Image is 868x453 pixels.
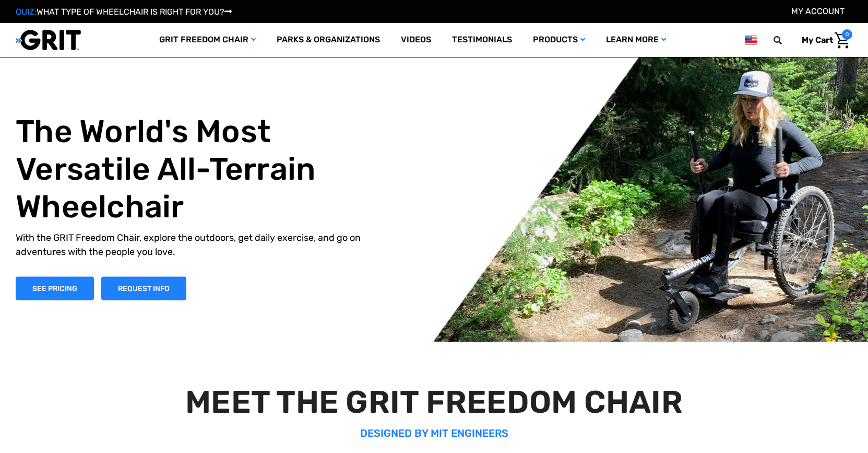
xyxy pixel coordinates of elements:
[16,276,94,300] a: Shop Now
[794,29,852,51] a: Cart with 0 items
[22,384,847,421] h2: MEET THE GRIT FREEDOM CHAIR
[266,23,390,57] a: Parks & Organizations
[16,112,384,225] h1: The World's Most Versatile All-Terrain Wheelchair
[596,23,676,57] a: Learn More
[835,32,850,49] img: Cart
[802,35,833,45] span: My Cart
[791,6,845,16] a: Account
[22,425,847,441] p: DESIGNED BY MIT ENGINEERS
[778,29,794,51] input: Search
[442,23,522,57] a: Testimonials
[101,276,186,300] a: Slide number 1, Request Information
[16,29,81,51] img: GRIT All-Terrain Wheelchair and Mobility Equipment
[16,7,232,17] a: QUIZ:WHAT TYPE OF WHEELCHAIR IS RIGHT FOR YOU?
[16,230,384,259] p: With the GRIT Freedom Chair, explore the outdoors, get daily exercise, and go on adventures with ...
[745,33,757,47] img: us.png
[842,29,852,40] span: 0
[16,7,37,17] span: QUIZ:
[390,23,442,57] a: Videos
[149,23,266,57] a: GRIT Freedom Chair
[522,23,596,57] a: Products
